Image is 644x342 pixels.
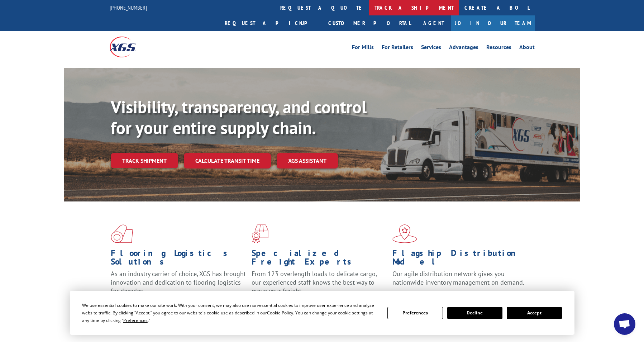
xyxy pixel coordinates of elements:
[507,307,562,319] button: Accept
[614,313,635,335] div: Open chat
[252,249,387,270] h1: Specialized Freight Experts
[82,301,379,324] div: We use essential cookies to make our site work. With your consent, we may also use non-essential ...
[110,4,147,11] a: [PHONE_NUMBER]
[111,153,178,168] a: Track shipment
[252,270,387,301] p: From 123 overlength loads to delicate cargo, our experienced staff knows the best way to move you...
[111,270,246,295] span: As an industry carrier of choice, XGS has brought innovation and dedication to flooring logistics...
[447,307,502,319] button: Decline
[252,224,268,243] img: xgs-icon-focused-on-flooring-red
[392,270,524,286] span: Our agile distribution network gives you nationwide inventory management on demand.
[219,15,323,31] a: Request a pickup
[111,249,246,270] h1: Flooring Logistics Solutions
[416,15,451,31] a: Agent
[449,44,478,52] a: Advantages
[323,15,416,31] a: Customer Portal
[451,15,535,31] a: Join Our Team
[387,307,443,319] button: Preferences
[123,317,148,323] span: Preferences
[382,44,413,52] a: For Retailers
[352,44,374,52] a: For Mills
[184,153,271,168] a: Calculate transit time
[277,153,338,168] a: XGS ASSISTANT
[392,249,528,270] h1: Flagship Distribution Model
[421,44,441,52] a: Services
[519,44,535,52] a: About
[70,291,574,335] div: Cookie Consent Prompt
[486,44,511,52] a: Resources
[111,96,367,139] b: Visibility, transparency, and control for your entire supply chain.
[267,310,293,316] span: Cookie Policy
[111,224,133,243] img: xgs-icon-total-supply-chain-intelligence-red
[392,224,417,243] img: xgs-icon-flagship-distribution-model-red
